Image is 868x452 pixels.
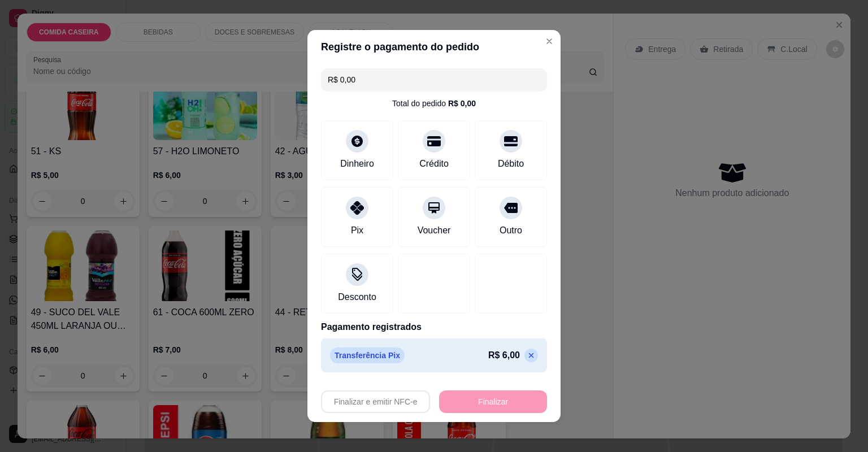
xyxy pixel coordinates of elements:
[500,224,522,237] div: Outro
[321,320,547,334] p: Pagamento registrados
[418,224,451,237] div: Voucher
[488,349,520,362] p: R$ 6,00
[498,157,524,171] div: Débito
[328,68,540,91] input: Ex.: hambúrguer de cordeiro
[330,347,405,363] p: Transferência Pix
[351,224,363,237] div: Pix
[540,32,558,50] button: Close
[340,157,374,171] div: Dinheiro
[338,290,376,304] div: Desconto
[392,98,476,109] div: Total do pedido
[307,30,561,64] header: Registre o pagamento do pedido
[419,157,449,171] div: Crédito
[448,98,476,109] div: R$ 0,00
